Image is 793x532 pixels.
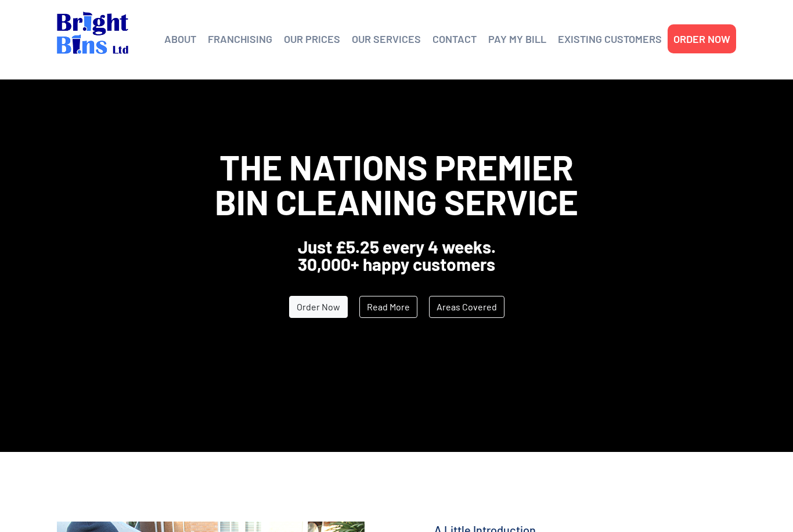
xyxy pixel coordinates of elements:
[164,30,196,48] a: ABOUT
[359,296,417,318] a: Read More
[208,30,272,48] a: FRANCHISING
[432,30,477,48] a: CONTACT
[429,296,504,318] a: Areas Covered
[352,30,421,48] a: OUR SERVICES
[289,296,348,318] a: Order Now
[215,146,578,222] span: The Nations Premier Bin Cleaning Service
[488,30,546,48] a: PAY MY BILL
[558,30,662,48] a: EXISTING CUSTOMERS
[673,30,730,48] a: ORDER NOW
[284,30,340,48] a: OUR PRICES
